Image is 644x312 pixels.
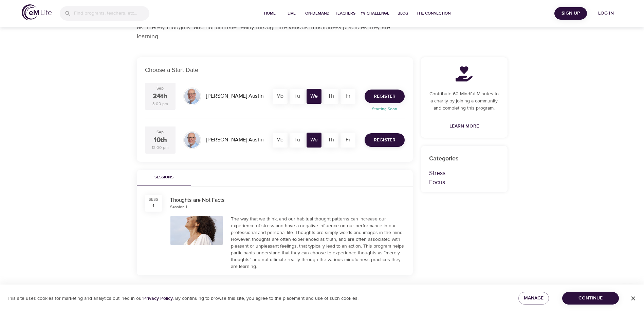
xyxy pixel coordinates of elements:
[145,65,405,75] p: Choose a Start Date
[22,4,52,20] img: logo
[157,85,164,91] div: Sep
[341,133,355,148] div: Fr
[203,133,266,147] div: [PERSON_NAME] Austin
[518,292,549,305] button: Manage
[152,145,169,151] div: 12:00 pm
[262,10,278,17] span: Home
[231,216,405,270] div: The way that we think, and our habitual thought patterns can increase our experience of stress an...
[152,202,154,209] div: 1
[153,135,167,145] div: 10th
[365,133,405,147] button: Register
[524,294,544,303] span: Manage
[324,89,338,104] div: Th
[568,294,613,303] span: Continue
[153,92,167,101] div: 24th
[335,10,355,17] span: Teachers
[305,10,330,17] span: On-Demand
[149,197,158,202] div: SESS
[273,89,288,104] div: Mo
[170,196,405,204] div: Thoughts are Not Facts
[554,7,587,20] button: Sign Up
[365,90,405,103] button: Register
[74,6,149,21] input: Find programs, teachers, etc...
[447,120,482,133] a: Learn More
[562,292,619,305] button: Continue
[590,7,622,20] button: Log in
[203,90,266,103] div: [PERSON_NAME] Austin
[374,136,395,144] span: Register
[157,129,164,135] div: Sep
[307,89,321,104] div: We
[290,133,305,148] div: Tu
[137,284,413,296] p: Related Programs
[273,133,288,148] div: Mo
[557,9,584,18] span: Sign Up
[361,10,389,17] span: 1% Challenge
[341,89,355,104] div: Fr
[361,106,409,112] p: Starting Soon
[395,10,411,17] span: Blog
[429,169,499,178] p: Stress
[152,101,168,107] div: 3:00 pm
[143,295,173,301] a: Privacy Policy
[417,10,450,17] span: The Connection
[374,92,395,101] span: Register
[307,133,321,148] div: We
[429,91,499,112] p: Contribute 60 Mindful Minutes to a charity by joining a community and completing this program.
[324,133,338,148] div: Th
[290,89,305,104] div: Tu
[170,204,187,210] div: Session 1
[592,9,620,18] span: Log in
[283,10,300,17] span: Live
[141,174,187,181] span: Sessions
[449,122,479,131] span: Learn More
[429,154,499,163] p: Categories
[429,178,499,187] p: Focus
